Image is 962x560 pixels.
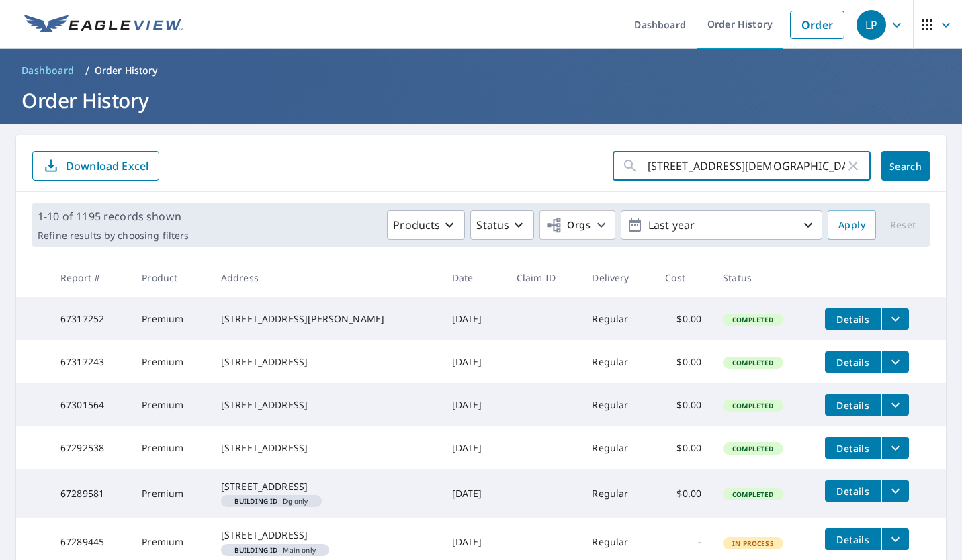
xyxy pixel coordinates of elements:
[881,528,909,550] button: filesDropdownBtn-67289445
[825,480,881,502] button: detailsBtn-67289581
[66,158,148,173] p: Download Excel
[441,297,506,340] td: [DATE]
[441,426,506,469] td: [DATE]
[724,315,781,324] span: Completed
[50,340,131,383] td: 67317243
[881,394,909,416] button: filesDropdownBtn-67301564
[654,383,712,426] td: $0.00
[724,539,782,548] span: In Process
[131,297,210,340] td: Premium
[724,358,781,367] span: Completed
[50,469,131,518] td: 67289581
[828,210,876,240] button: Apply
[221,441,431,455] div: [STREET_ADDRESS]
[441,340,506,383] td: [DATE]
[441,469,506,518] td: [DATE]
[724,489,781,499] span: Completed
[16,60,946,81] nav: breadcrumb
[441,258,506,297] th: Date
[221,398,431,412] div: [STREET_ADDRESS]
[221,480,431,494] div: [STREET_ADDRESS]
[32,151,159,181] button: Download Excel
[621,210,822,240] button: Last year
[881,480,909,502] button: filesDropdownBtn-67289581
[881,351,909,373] button: filesDropdownBtn-67317243
[131,469,210,518] td: Premium
[881,151,930,181] button: Search
[545,217,591,234] span: Orgs
[712,258,814,297] th: Status
[724,401,781,410] span: Completed
[226,547,324,553] span: Main only
[131,258,210,297] th: Product
[16,60,80,81] a: Dashboard
[825,394,881,416] button: detailsBtn-67301564
[234,498,278,504] em: Building ID
[24,15,183,35] img: EV Logo
[581,297,654,340] td: Regular
[50,258,131,297] th: Report #
[654,469,712,518] td: $0.00
[441,383,506,426] td: [DATE]
[833,533,873,546] span: Details
[506,258,582,297] th: Claim ID
[50,383,131,426] td: 67301564
[825,351,881,373] button: detailsBtn-67317243
[21,64,75,77] span: Dashboard
[16,87,946,114] h1: Order History
[95,64,158,77] p: Order History
[648,147,845,185] input: Address, Report #, Claim ID, etc.
[539,210,615,240] button: Orgs
[881,308,909,330] button: filesDropdownBtn-67317252
[881,437,909,459] button: filesDropdownBtn-67292538
[654,426,712,469] td: $0.00
[131,340,210,383] td: Premium
[476,217,509,233] p: Status
[38,208,189,224] p: 1-10 of 1195 records shown
[581,426,654,469] td: Regular
[833,399,873,412] span: Details
[857,10,886,40] div: LP
[581,383,654,426] td: Regular
[833,313,873,326] span: Details
[790,11,844,39] a: Order
[131,383,210,426] td: Premium
[226,498,316,504] span: Dg only
[387,210,465,240] button: Products
[221,528,431,542] div: [STREET_ADDRESS]
[838,217,865,234] span: Apply
[50,297,131,340] td: 67317252
[654,297,712,340] td: $0.00
[210,258,441,297] th: Address
[825,308,881,330] button: detailsBtn-67317252
[833,356,873,369] span: Details
[131,426,210,469] td: Premium
[581,340,654,383] td: Regular
[833,485,873,498] span: Details
[892,160,919,173] span: Search
[654,258,712,297] th: Cost
[825,528,881,550] button: detailsBtn-67289445
[38,230,189,242] p: Refine results by choosing filters
[654,340,712,383] td: $0.00
[393,217,440,233] p: Products
[643,214,800,237] p: Last year
[470,210,534,240] button: Status
[825,437,881,459] button: detailsBtn-67292538
[221,312,431,326] div: [STREET_ADDRESS][PERSON_NAME]
[221,355,431,369] div: [STREET_ADDRESS]
[581,469,654,518] td: Regular
[85,62,89,79] li: /
[581,258,654,297] th: Delivery
[833,442,873,455] span: Details
[724,444,781,453] span: Completed
[50,426,131,469] td: 67292538
[234,547,278,553] em: Building ID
